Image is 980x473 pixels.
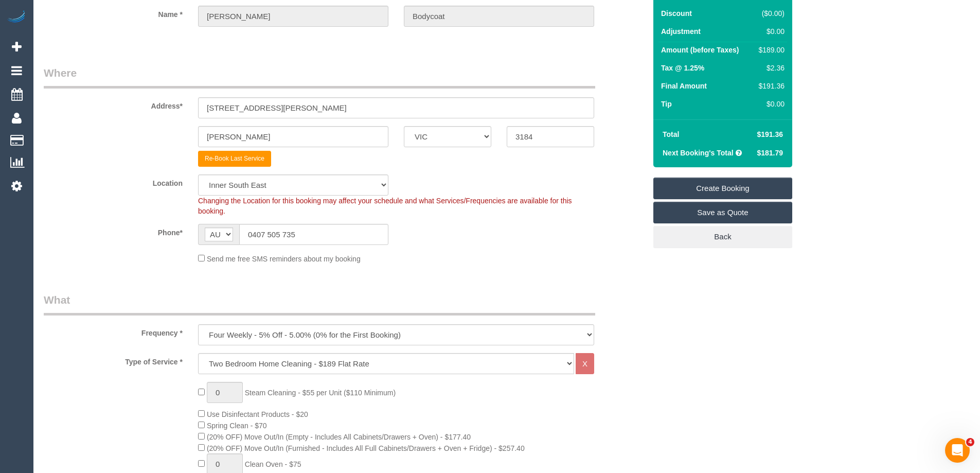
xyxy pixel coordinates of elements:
[966,438,974,446] span: 4
[207,444,525,452] span: (20% OFF) Move Out/In (Furnished - Includes All Full Cabinets/Drawers + Oven + Fridge) - $257.40
[198,197,572,215] span: Changing the Location for this booking may affect your schedule and what Services/Frequencies are...
[661,81,707,91] label: Final Amount
[755,8,785,19] div: ($0.00)
[36,174,190,188] label: Location
[36,224,190,238] label: Phone*
[6,10,27,25] img: Automaid Logo
[755,81,785,91] div: $191.36
[245,389,396,397] span: Steam Cleaning - $55 per Unit ($110 Minimum)
[653,226,792,248] a: Back
[755,45,785,55] div: $189.00
[36,353,190,367] label: Type of Service *
[207,433,471,441] span: (20% OFF) Move Out/In (Empty - Includes All Cabinets/Drawers + Oven) - $177.40
[661,26,701,37] label: Adjustment
[755,99,785,109] div: $0.00
[653,178,792,199] a: Create Booking
[663,149,734,157] strong: Next Booking's Total
[661,99,672,109] label: Tip
[653,202,792,223] a: Save as Quote
[198,151,271,167] button: Re-Book Last Service
[404,6,594,27] input: Last Name*
[755,26,785,37] div: $0.00
[207,255,361,263] span: Send me free SMS reminders about my booking
[663,130,679,138] strong: Total
[44,65,595,89] legend: Where
[198,126,388,147] input: Suburb*
[36,6,190,20] label: Name *
[661,63,704,73] label: Tax @ 1.25%
[755,63,785,73] div: $2.36
[757,130,783,138] span: $191.36
[36,97,190,111] label: Address*
[207,410,308,418] span: Use Disinfectant Products - $20
[36,324,190,338] label: Frequency *
[198,6,388,27] input: First Name*
[661,45,739,55] label: Amount (before Taxes)
[44,292,595,316] legend: What
[207,422,267,430] span: Spring Clean - $70
[661,8,692,19] label: Discount
[757,149,783,157] span: $181.79
[945,438,970,463] iframe: Intercom live chat
[507,126,594,147] input: Post Code*
[245,460,301,468] span: Clean Oven - $75
[239,224,388,245] input: Phone*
